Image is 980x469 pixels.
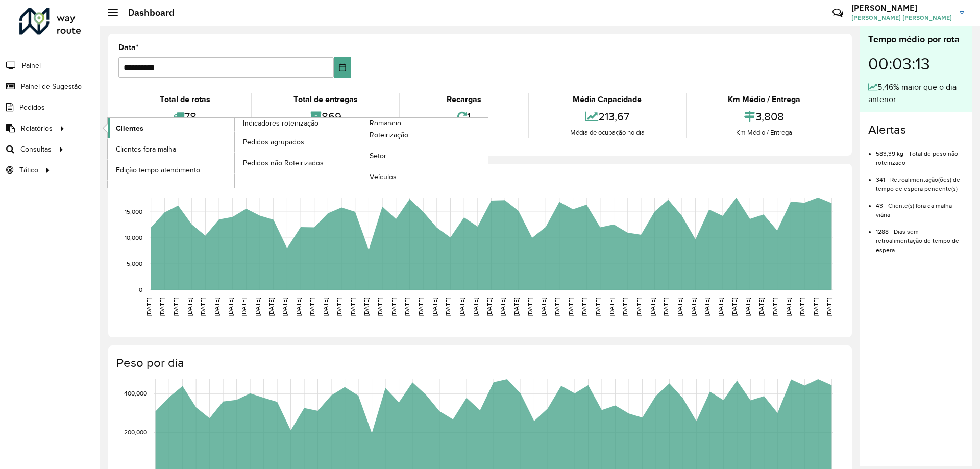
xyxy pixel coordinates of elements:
[486,298,493,316] text: [DATE]
[649,298,656,316] text: [DATE]
[22,60,41,71] span: Painel
[595,298,601,316] text: [DATE]
[540,298,547,316] text: [DATE]
[690,128,839,138] div: Km Médio / Entrega
[717,298,724,316] text: [DATE]
[876,219,964,255] li: 1288 - Dias sem retroalimentação de tempo de espera
[255,93,396,106] div: Total de entregas
[390,298,397,316] text: [DATE]
[243,158,324,168] span: Pedidos não Roteirizados
[531,106,683,128] div: 213,67
[116,165,200,176] span: Edição tempo atendimento
[243,118,318,129] span: Indicadores roteirização
[240,298,247,316] text: [DATE]
[227,298,234,316] text: [DATE]
[370,171,397,182] span: Veículos
[418,298,424,316] text: [DATE]
[663,298,669,316] text: [DATE]
[370,151,386,161] span: Setor
[554,298,560,316] text: [DATE]
[200,298,206,316] text: [DATE]
[235,132,361,152] a: Pedidos agrupados
[676,298,683,316] text: [DATE]
[235,118,488,188] a: Romaneio
[785,298,792,316] text: [DATE]
[370,118,401,129] span: Romaneio
[116,356,842,371] h4: Peso por dia
[124,429,147,436] text: 200,000
[581,298,587,316] text: [DATE]
[350,298,356,316] text: [DATE]
[622,298,628,316] text: [DATE]
[403,93,525,106] div: Recargas
[186,298,193,316] text: [DATE]
[431,298,438,316] text: [DATE]
[118,7,175,18] h2: Dashboard
[703,298,710,316] text: [DATE]
[868,122,964,137] h4: Alertas
[731,298,738,316] text: [DATE]
[813,298,819,316] text: [DATE]
[159,298,165,316] text: [DATE]
[876,167,964,193] li: 341 - Retroalimentação(ões) de tempo de espera pendente(s)
[868,33,964,46] div: Tempo médio por rota
[568,298,574,316] text: [DATE]
[255,106,396,128] div: 869
[125,208,142,215] text: 15,000
[19,102,45,113] span: Pedidos
[268,298,275,316] text: [DATE]
[116,123,143,134] span: Clientes
[361,167,488,187] a: Veículos
[19,165,38,176] span: Tático
[121,106,249,128] div: 78
[851,13,952,22] span: [PERSON_NAME] [PERSON_NAME]
[121,93,249,106] div: Total de rotas
[127,260,142,267] text: 5,000
[108,118,234,138] a: Clientes
[21,81,82,92] span: Painel de Sugestão
[336,298,342,316] text: [DATE]
[799,298,805,316] text: [DATE]
[145,298,152,316] text: [DATE]
[361,125,488,145] a: Roteirização
[690,93,839,106] div: Km Médio / Entrega
[527,298,533,316] text: [DATE]
[377,298,383,316] text: [DATE]
[404,298,410,316] text: [DATE]
[851,3,952,13] h3: [PERSON_NAME]
[403,106,525,128] div: 1
[876,193,964,219] li: 43 - Cliente(s) fora da malha viária
[243,137,304,147] span: Pedidos agrupados
[876,141,964,167] li: 583,39 kg - Total de peso não roteirizado
[295,298,302,316] text: [DATE]
[108,139,234,159] a: Clientes fora malha
[690,298,697,316] text: [DATE]
[118,41,139,54] label: Data
[472,298,479,316] text: [DATE]
[690,106,839,128] div: 3,808
[334,57,352,78] button: Choose Date
[173,298,179,316] text: [DATE]
[868,81,964,106] div: 5,46% maior que o dia anterior
[635,298,642,316] text: [DATE]
[139,286,142,293] text: 0
[445,298,451,316] text: [DATE]
[868,46,964,81] div: 00:03:13
[21,123,53,134] span: Relatórios
[322,298,329,316] text: [DATE]
[281,298,288,316] text: [DATE]
[499,298,506,316] text: [DATE]
[744,298,751,316] text: [DATE]
[363,298,370,316] text: [DATE]
[758,298,765,316] text: [DATE]
[361,146,488,166] a: Setor
[235,153,361,173] a: Pedidos não Roteirizados
[213,298,220,316] text: [DATE]
[370,130,408,140] span: Roteirização
[531,128,683,138] div: Média de ocupação no dia
[531,93,683,106] div: Média Capacidade
[124,390,147,397] text: 400,000
[309,298,315,316] text: [DATE]
[513,298,520,316] text: [DATE]
[108,160,234,180] a: Edição tempo atendimento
